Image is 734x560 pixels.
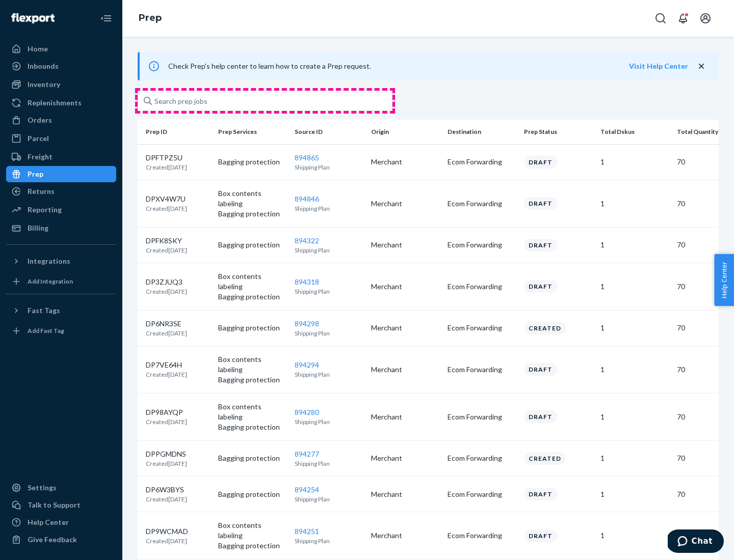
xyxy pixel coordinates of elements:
p: Bagging protection [218,240,286,250]
p: Ecom Forwarding [448,323,516,333]
a: Home [6,41,116,57]
button: Close Navigation [96,8,116,29]
a: 894846 [295,194,319,203]
div: Replenishments [28,98,82,108]
div: Reporting [28,205,62,215]
th: Prep ID [138,120,214,144]
a: 894318 [295,277,319,286]
p: Ecom Forwarding [448,453,516,463]
iframe: Opens a widget where you can chat to one of our agents [668,529,724,555]
p: DPFK8SKY [146,236,187,246]
button: Open Search Box [650,8,671,29]
a: Inventory [6,76,116,93]
p: Ecom Forwarding [448,240,516,250]
p: DP3ZJUQ3 [146,277,187,287]
a: Inbounds [6,58,116,74]
p: Merchant [371,489,439,499]
div: Parcel [28,133,49,144]
p: Shipping Plan [295,495,363,503]
p: Shipping Plan [295,417,363,426]
th: Destination [443,120,520,144]
p: Shipping Plan [295,246,363,255]
p: Merchant [371,240,439,250]
p: DP7VE64H [146,360,187,370]
p: Created [DATE] [146,204,187,213]
button: close [696,61,706,72]
p: Bagging protection [218,157,286,167]
button: Fast Tags [6,302,116,319]
p: Ecom Forwarding [448,489,516,499]
p: 1 [600,530,669,541]
p: Bagging protection [218,375,286,385]
p: Bagging protection [218,209,286,219]
div: Created [524,322,566,334]
div: Prep [28,169,43,179]
a: 894277 [295,450,319,458]
div: Orders [28,115,52,125]
button: Integrations [6,253,116,269]
a: 894280 [295,408,319,416]
p: 1 [600,157,669,167]
a: Add Integration [6,273,116,290]
p: Bagging protection [218,292,286,302]
p: Bagging protection [218,323,286,333]
div: Draft [524,197,557,210]
ol: breadcrumbs [130,4,170,33]
p: DPPGMDNS [146,449,187,459]
p: Created [DATE] [146,537,188,545]
a: Add Fast Tag [6,323,116,339]
p: Merchant [371,323,439,333]
a: Settings [6,480,116,496]
p: Merchant [371,199,439,209]
p: 1 [600,412,669,422]
div: Inbounds [28,61,59,71]
button: Give Feedback [6,531,116,548]
a: Orders [6,112,116,128]
div: Settings [28,483,57,493]
p: Merchant [371,453,439,463]
div: Billing [28,223,48,233]
div: Add Integration [28,277,73,286]
p: Created [DATE] [146,246,187,255]
p: Ecom Forwarding [448,282,516,292]
p: Merchant [371,282,439,292]
p: Shipping Plan [295,287,363,296]
p: Box contents labeling [218,402,286,422]
p: Shipping Plan [295,459,363,468]
p: Box contents labeling [218,520,286,541]
a: 894254 [295,485,319,494]
th: Total Dskus [596,120,673,144]
a: 894322 [295,236,319,245]
p: Ecom Forwarding [448,157,516,167]
a: Parcel [6,130,116,147]
span: Help Center [714,254,734,306]
p: DPFTPZ5U [146,153,187,163]
div: Draft [524,529,557,542]
div: Give Feedback [28,535,77,545]
a: 894865 [295,153,319,162]
div: Draft [524,239,557,251]
p: Box contents labeling [218,354,286,375]
p: Ecom Forwarding [448,365,516,375]
a: Prep [6,166,116,182]
div: Created [524,452,566,465]
p: DP98AYQP [146,407,187,417]
p: DP6NR3SE [146,319,187,329]
p: Ecom Forwarding [448,412,516,422]
input: Search prep jobs [138,91,392,111]
div: Help Center [28,517,69,527]
p: Created [DATE] [146,370,187,379]
p: Bagging protection [218,489,286,499]
p: Created [DATE] [146,163,187,172]
a: 894294 [295,360,319,369]
button: Talk to Support [6,497,116,513]
th: Origin [367,120,443,144]
div: Draft [524,363,557,376]
p: Created [DATE] [146,287,187,296]
p: Bagging protection [218,453,286,463]
div: Add Fast Tag [28,326,64,335]
p: 1 [600,489,669,499]
th: Prep Status [520,120,596,144]
p: 1 [600,240,669,250]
